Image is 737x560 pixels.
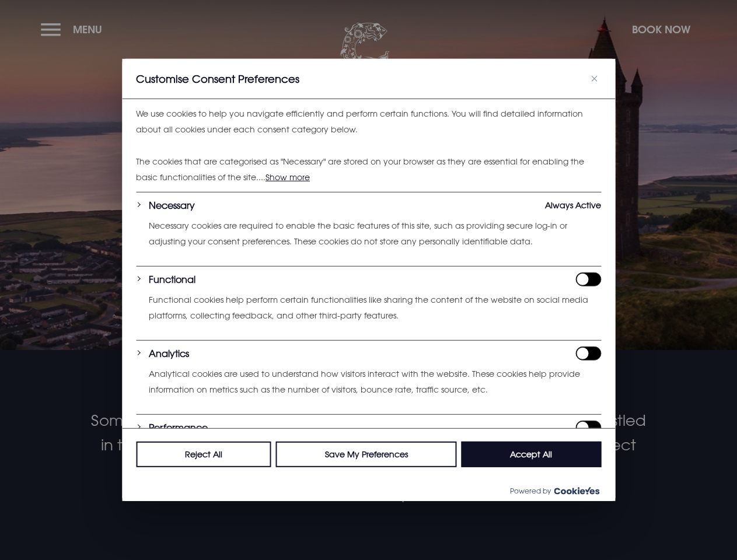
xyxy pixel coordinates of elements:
p: Necessary cookies are required to enable the basic features of this site, such as providing secur... [149,218,601,249]
p: Analytical cookies are used to understand how visitors interact with the website. These cookies h... [149,366,601,397]
button: Performance [149,421,208,435]
button: Necessary [149,198,195,212]
p: Functional cookies help perform certain functionalities like sharing the content of the website o... [149,292,601,323]
div: Powered by [122,480,615,501]
span: Always Active [545,198,601,212]
p: The cookies that are categorised as "Necessary" are stored on your browser as they are essential ... [136,154,601,185]
button: Show more [266,170,310,184]
img: Cookieyes logo [554,487,599,495]
button: Functional [149,272,195,286]
input: Enable Performance [575,421,601,435]
div: Customise Consent Preferences [122,59,615,501]
button: Accept All [461,442,601,467]
button: Save My Preferences [276,442,457,467]
button: Reject All [136,442,271,467]
span: Customise Consent Preferences [136,72,299,86]
input: Enable Functional [575,272,601,286]
button: Analytics [149,346,189,360]
img: Close [591,76,597,82]
input: Enable Analytics [575,346,601,360]
p: We use cookies to help you navigate efficiently and perform certain functions. You will find deta... [136,106,601,137]
button: Close [587,72,601,86]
